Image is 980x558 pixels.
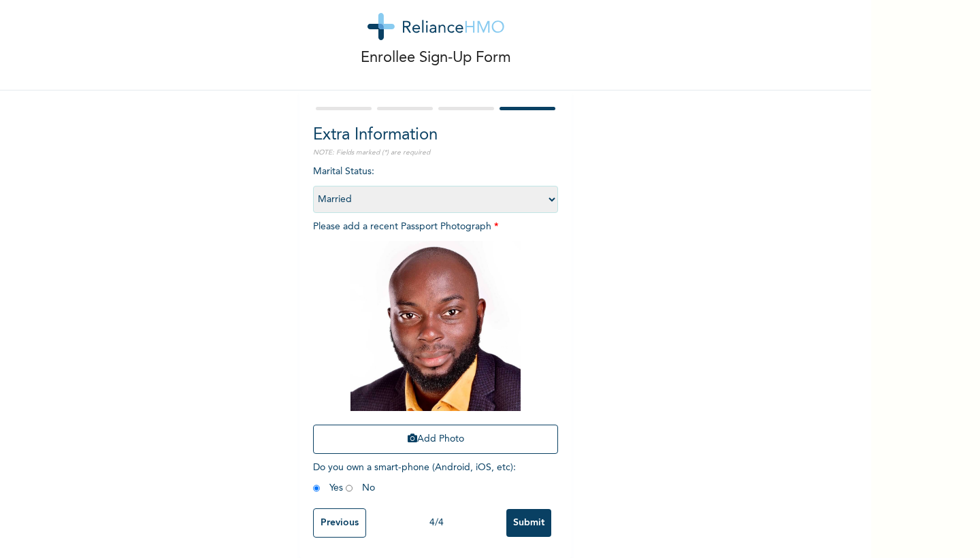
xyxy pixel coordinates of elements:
span: Marital Status : [313,167,558,204]
button: Add Photo [313,425,558,454]
p: Enrollee Sign-Up Form [361,47,511,69]
div: 4 / 4 [366,516,506,530]
img: Crop [350,241,521,411]
input: Submit [506,509,551,537]
p: NOTE: Fields marked (*) are required [313,148,558,158]
img: logo [367,13,504,40]
input: Previous [313,508,366,538]
h2: Extra Information [313,123,558,148]
span: Do you own a smart-phone (Android, iOS, etc) : Yes No [313,463,516,493]
span: Please add a recent Passport Photograph [313,222,558,461]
